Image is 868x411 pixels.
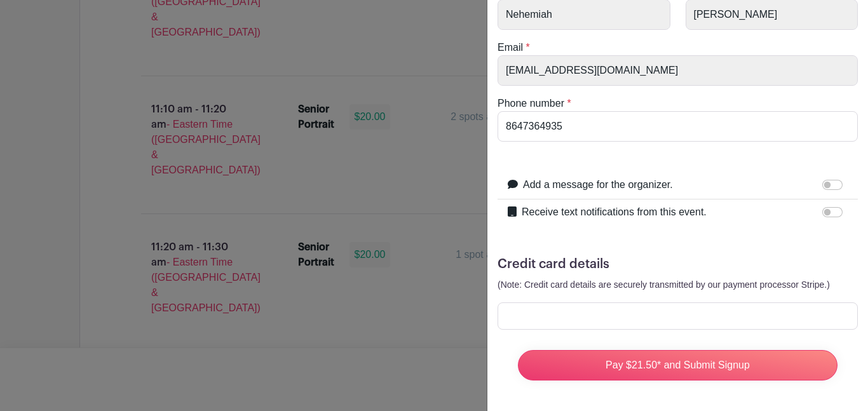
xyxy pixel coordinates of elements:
label: Phone number [498,96,564,111]
label: Add a message for the organizer. [523,177,673,192]
small: (Note: Credit card details are securely transmitted by our payment processor Stripe.) [498,280,830,290]
label: Receive text notifications from this event. [522,205,707,220]
h5: Credit card details [498,257,858,272]
label: Email [498,40,523,55]
iframe: Secure card payment input frame [506,310,850,322]
input: Pay $21.50* and Submit Signup [518,350,837,381]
